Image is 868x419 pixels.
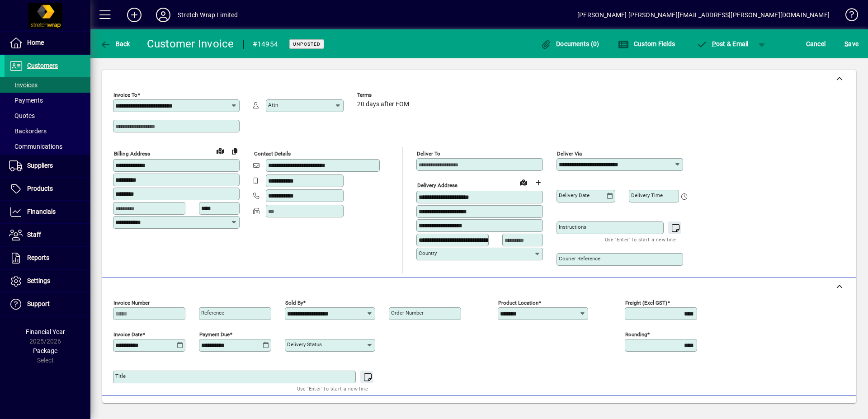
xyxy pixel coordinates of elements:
[692,36,753,52] button: Post & Email
[199,331,230,338] mat-label: Payment due
[5,77,90,93] a: Invoices
[5,178,90,200] a: Products
[531,175,545,190] button: Choose address
[201,310,224,316] mat-label: Reference
[557,151,582,157] mat-label: Deliver via
[419,250,437,256] mat-label: Country
[5,32,90,54] a: Home
[113,92,137,98] mat-label: Invoice To
[616,36,677,52] button: Custom Fields
[542,400,595,416] button: Product History
[696,40,749,47] span: ost & Email
[5,247,90,269] a: Reports
[790,400,836,416] button: Product
[178,8,238,22] div: Stretch Wrap Limited
[297,383,368,394] mat-hint: Use 'Enter' to start a new line
[5,93,90,108] a: Payments
[417,151,440,157] mat-label: Deliver To
[804,36,828,52] button: Cancel
[5,293,90,315] a: Support
[120,7,149,23] button: Add
[559,192,590,198] mat-label: Delivery date
[5,108,90,123] a: Quotes
[9,97,43,104] span: Payments
[842,36,861,52] button: Save
[712,40,716,47] span: P
[625,331,647,338] mat-label: Rounding
[605,234,676,245] mat-hint: Use 'Enter' to start a new line
[5,139,90,154] a: Communications
[149,7,178,23] button: Profile
[27,231,41,238] span: Staff
[27,39,44,46] span: Home
[9,127,47,135] span: Backorders
[27,208,56,215] span: Financials
[618,40,675,47] span: Custom Fields
[98,36,132,52] button: Back
[100,40,130,47] span: Back
[113,300,150,306] mat-label: Invoice number
[9,81,38,89] span: Invoices
[253,37,278,52] div: #14954
[227,144,242,158] button: Copy to Delivery address
[147,37,234,51] div: Customer Invoice
[268,102,278,108] mat-label: Attn
[498,300,538,306] mat-label: Product location
[27,62,58,69] span: Customers
[577,8,830,22] div: [PERSON_NAME] [PERSON_NAME][EMAIL_ADDRESS][PERSON_NAME][DOMAIN_NAME]
[27,277,50,284] span: Settings
[541,40,599,47] span: Documents (0)
[844,40,848,47] span: S
[5,224,90,246] a: Staff
[795,401,831,415] span: Product
[27,254,49,261] span: Reports
[538,36,602,52] button: Documents (0)
[27,300,50,307] span: Support
[285,300,303,306] mat-label: Sold by
[5,123,90,139] a: Backorders
[839,2,857,31] a: Knowledge Base
[516,175,531,189] a: View on map
[113,331,142,338] mat-label: Invoice date
[357,92,411,98] span: Terms
[357,101,409,108] span: 20 days after EOM
[559,255,600,262] mat-label: Courier Reference
[631,192,663,198] mat-label: Delivery time
[5,155,90,177] a: Suppliers
[27,162,53,169] span: Suppliers
[5,201,90,223] a: Financials
[844,37,859,51] span: ave
[26,328,65,335] span: Financial Year
[9,112,35,119] span: Quotes
[625,300,667,306] mat-label: Freight (excl GST)
[806,37,826,51] span: Cancel
[391,310,424,316] mat-label: Order number
[27,185,53,192] span: Products
[9,143,62,150] span: Communications
[546,401,592,415] span: Product History
[213,143,227,158] a: View on map
[293,41,321,47] span: Unposted
[559,224,586,230] mat-label: Instructions
[33,347,57,354] span: Package
[287,341,322,348] mat-label: Delivery status
[115,373,126,379] mat-label: Title
[90,36,140,52] app-page-header-button: Back
[5,270,90,292] a: Settings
